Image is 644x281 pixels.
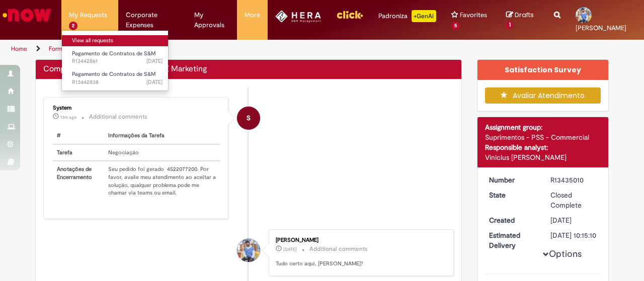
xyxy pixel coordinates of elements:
[72,57,163,65] span: R13442861
[506,21,514,30] span: 1
[69,22,77,30] span: 2
[72,50,155,57] span: Pagamento de Contratos de S&M
[550,216,572,225] time: 21/08/2025 09:40:49
[146,78,163,86] span: [DATE]
[69,10,107,20] span: My Requests
[378,10,436,22] div: Padroniza
[104,161,220,201] td: Seu pedido foi gerado 4522077200. Por favor, avalie meu atendimento ao aceitar a solução, qualque...
[506,11,539,29] a: Drafts
[412,10,436,22] p: +GenAi
[283,246,297,252] time: 27/08/2025 14:39:19
[481,215,543,225] dt: Created
[276,237,443,243] div: [PERSON_NAME]
[336,7,363,22] img: click_logo_yellow_360x200.png
[481,230,543,250] dt: Estimated Delivery
[481,190,543,200] dt: State
[53,144,104,161] th: Tarefa
[477,60,609,80] div: Satisfaction Survey
[49,45,123,53] a: Formulário de Atendimento
[53,128,104,144] th: #
[104,144,220,161] td: Negociação
[451,22,460,30] span: 5
[72,70,155,78] span: Pagamento de Contratos de S&M
[550,216,572,225] span: [DATE]
[126,10,179,30] span: Corporate Expenses
[62,48,173,67] a: Open R13442861 : Pagamento de Contratos de S&M
[515,10,534,20] span: Drafts
[550,175,597,185] div: R13435010
[245,10,260,20] span: More
[72,78,163,86] span: R13442838
[146,78,163,86] time: 25/08/2025 08:51:20
[60,114,76,120] span: 13m ago
[237,107,260,130] div: System
[276,260,443,268] p: Tudo certo aqui, [PERSON_NAME]?
[43,65,207,74] h2: Compra E Negociação De Vendas E Marketing Ticket history
[61,30,169,91] ul: My Requests
[309,245,368,253] small: Additional comments
[194,10,229,30] span: My Approvals
[60,114,76,120] time: 29/08/2025 10:00:21
[550,230,597,240] div: [DATE] 10:15:10
[550,190,597,210] div: Closed Complete
[11,45,27,53] a: Home
[275,10,321,23] img: HeraLogo.png
[460,10,487,20] span: Favorites
[53,105,220,111] div: System
[62,69,173,87] a: Open R13442838 : Pagamento de Contratos de S&M
[283,246,297,252] span: [DATE]
[146,57,163,65] span: [DATE]
[237,239,260,262] div: Miguel Alves De Jesus
[89,113,147,121] small: Additional comments
[62,35,173,46] a: View all requests
[53,161,104,201] th: Anotações de Encerramento
[104,128,220,144] th: Informações da Tarefa
[550,215,597,225] div: 21/08/2025 09:40:49
[485,132,601,142] div: Suprimentos - PSS - Commercial
[485,122,601,132] div: Assignment group:
[576,24,626,32] span: [PERSON_NAME]
[481,175,543,185] dt: Number
[485,87,601,104] button: Avaliar Atendimento
[247,106,251,130] span: S
[485,152,601,162] div: Vinicius [PERSON_NAME]
[146,57,163,65] time: 25/08/2025 08:55:35
[485,142,601,152] div: Responsible analyst:
[1,5,53,25] img: ServiceNow
[8,40,422,58] ul: Page breadcrumbs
